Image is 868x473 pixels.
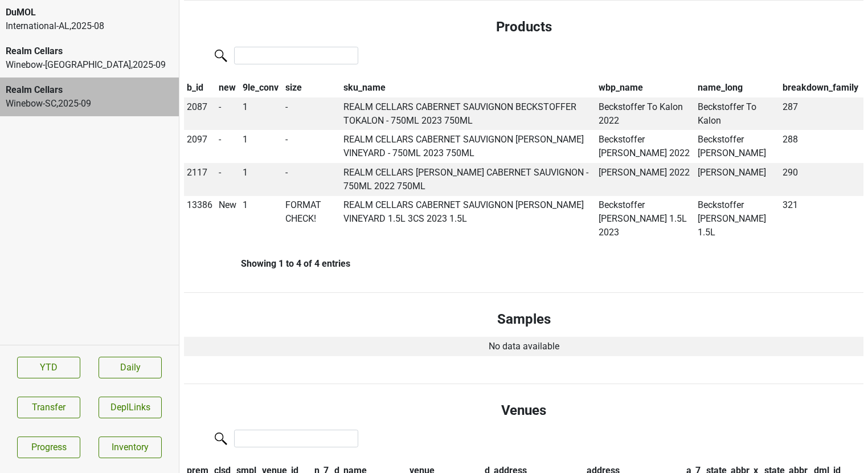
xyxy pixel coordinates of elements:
[6,44,173,58] div: Realm Cellars
[780,97,863,131] td: 287
[695,163,779,196] td: [PERSON_NAME]
[596,97,695,131] td: Beckstoffer To Kalon 2022
[282,163,341,196] td: -
[17,357,80,378] a: YTD
[216,163,240,196] td: -
[6,19,173,33] div: International-AL , 2025 - 08
[187,167,207,178] span: 2117
[216,97,240,131] td: -
[240,130,282,163] td: 1
[184,78,216,97] th: b_id: activate to sort column descending
[184,337,863,356] td: No data available
[341,78,596,97] th: sku_name: activate to sort column ascending
[282,130,341,163] td: -
[99,437,162,458] a: Inventory
[216,196,240,243] td: New
[596,163,695,196] td: [PERSON_NAME] 2022
[780,196,863,243] td: 321
[695,196,779,243] td: Beckstoffer [PERSON_NAME] 1.5L
[780,163,863,196] td: 290
[596,130,695,163] td: Beckstoffer [PERSON_NAME] 2022
[187,101,207,112] span: 2087
[341,130,596,163] td: REALM CELLARS CABERNET SAUVIGNON [PERSON_NAME] VINEYARD - 750ML 2023 750ML
[17,397,80,418] button: Transfer
[193,311,854,328] h4: Samples
[240,196,282,243] td: 1
[216,78,240,97] th: new: activate to sort column ascending
[596,78,695,97] th: wbp_name: activate to sort column ascending
[6,6,173,19] div: DuMOL
[17,437,80,458] a: Progress
[596,196,695,243] td: Beckstoffer [PERSON_NAME] 1.5L 2023
[780,130,863,163] td: 288
[193,19,854,35] h4: Products
[282,196,341,243] td: FORMAT CHECK!
[99,397,162,418] button: DeplLinks
[187,134,207,145] span: 2097
[341,97,596,131] td: REALM CELLARS CABERNET SAUVIGNON BECKSTOFFER TOKALON - 750ML 2023 750ML
[6,58,173,72] div: Winebow-[GEOGRAPHIC_DATA] , 2025 - 09
[184,258,350,269] div: Showing 1 to 4 of 4 entries
[695,130,779,163] td: Beckstoffer [PERSON_NAME]
[99,357,162,378] a: Daily
[780,78,863,97] th: breakdown_family: activate to sort column ascending
[695,97,779,131] td: Beckstoffer To Kalon
[341,163,596,196] td: REALM CELLARS [PERSON_NAME] CABERNET SAUVIGNON - 750ML 2022 750ML
[240,97,282,131] td: 1
[341,196,596,243] td: REALM CELLARS CABERNET SAUVIGNON [PERSON_NAME] VINEYARD 1.5L 3CS 2023 1.5L
[193,402,854,419] h4: Venues
[282,97,341,131] td: -
[695,78,779,97] th: name_long: activate to sort column ascending
[187,199,212,210] span: 13386
[240,163,282,196] td: 1
[216,130,240,163] td: -
[6,97,173,111] div: Winebow-SC , 2025 - 09
[282,78,341,97] th: size: activate to sort column ascending
[6,83,173,97] div: Realm Cellars
[240,78,282,97] th: 9le_conv: activate to sort column ascending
